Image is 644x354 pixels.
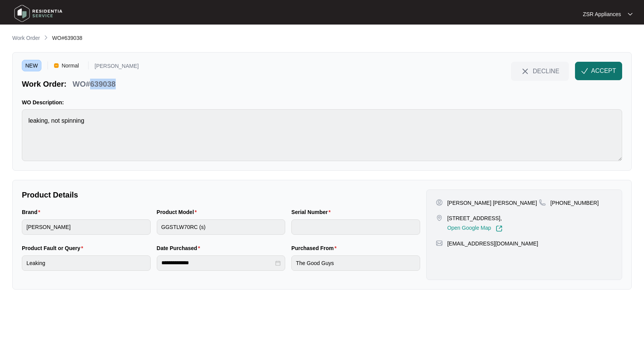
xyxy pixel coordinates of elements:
textarea: leaking, not spinning [22,109,622,161]
p: ZSR Appliances [583,10,621,18]
a: Work Order [11,34,41,43]
p: [PERSON_NAME] [95,63,139,71]
input: Brand [22,219,151,235]
label: Product Model [157,208,200,216]
span: WO#639038 [52,35,82,41]
p: WO Description: [22,99,622,106]
p: [PERSON_NAME] [PERSON_NAME] [447,199,537,207]
label: Serial Number [291,208,333,216]
input: Product Model [157,219,286,235]
span: ACCEPT [591,66,616,76]
img: check-Icon [581,68,588,74]
input: Date Purchased [161,259,274,267]
img: Vercel Logo [54,63,59,68]
img: close-Icon [521,67,530,76]
img: map-pin [436,214,443,221]
input: Serial Number [291,219,420,235]
img: chevron-right [43,35,49,41]
label: Date Purchased [157,244,203,252]
img: residentia service logo [11,2,65,25]
input: Product Fault or Query [22,255,151,271]
button: close-IconDECLINE [511,62,569,80]
img: map-pin [436,240,443,247]
p: [EMAIL_ADDRESS][DOMAIN_NAME] [447,240,538,247]
p: [STREET_ADDRESS], [447,214,503,222]
span: Normal [59,60,82,71]
p: [PHONE_NUMBER] [550,199,599,207]
label: Brand [22,208,43,216]
p: Product Details [22,189,420,200]
img: map-pin [539,199,546,206]
span: DECLINE [533,67,559,75]
img: user-pin [436,199,443,206]
p: Work Order: [22,79,66,89]
p: WO#639038 [72,79,115,89]
img: Link-External [496,225,503,232]
input: Purchased From [291,255,420,271]
label: Product Fault or Query [22,244,86,252]
a: Open Google Map [447,225,503,232]
img: dropdown arrow [628,12,632,16]
p: Work Order [12,34,40,42]
span: NEW [22,60,41,71]
button: check-IconACCEPT [575,62,622,80]
label: Purchased From [291,244,340,252]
